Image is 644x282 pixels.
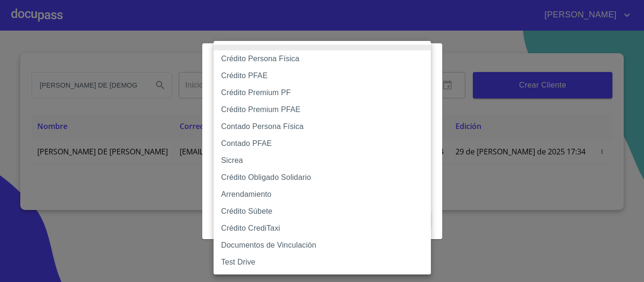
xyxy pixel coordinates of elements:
li: Crédito PFAE [214,67,431,84]
li: Sicrea [214,152,431,169]
li: Crédito Súbete [214,203,431,220]
li: Crédito Premium PF [214,84,431,101]
li: Test Drive [214,254,431,271]
li: Documentos de Vinculación [214,237,431,254]
li: None [214,45,431,50]
li: Contado PFAE [214,135,431,152]
li: Contado Persona Física [214,118,431,135]
li: Crédito Premium PFAE [214,101,431,118]
li: Arrendamiento [214,186,431,203]
li: Crédito CrediTaxi [214,220,431,237]
li: Crédito Obligado Solidario [214,169,431,186]
li: Crédito Persona Física [214,50,431,67]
